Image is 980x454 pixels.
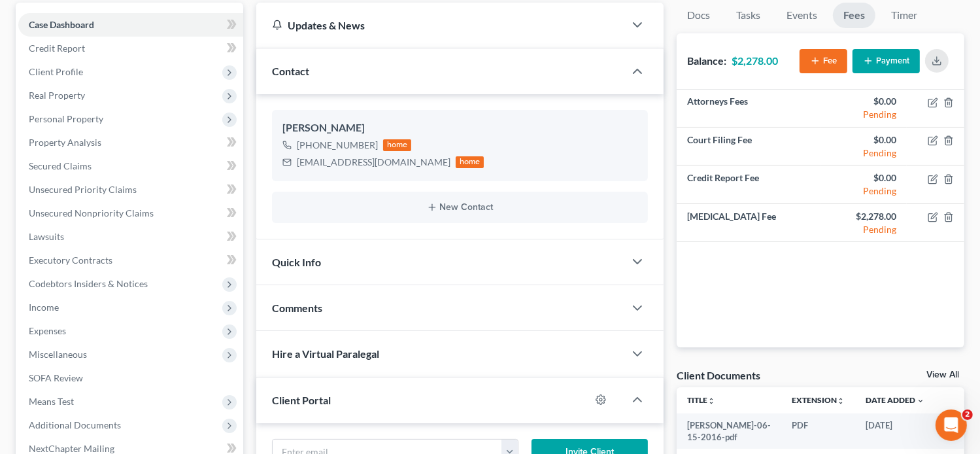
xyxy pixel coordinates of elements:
[917,397,924,405] i: expand_more
[18,225,243,249] a: Lawsuits
[29,396,74,407] span: Means Test
[29,443,114,454] span: NextChapter Mailing
[726,3,771,28] a: Tasks
[732,54,778,67] strong: $2,278.00
[297,139,378,152] div: [PHONE_NUMBER]
[18,37,243,60] a: Credit Report
[18,154,243,178] a: Secured Claims
[282,202,638,213] button: New Contact
[831,133,896,147] div: $0.00
[18,201,243,225] a: Unsecured Nonpriority Claims
[29,302,59,313] span: Income
[677,368,760,382] div: Client Documents
[29,372,83,383] span: SOFA Review
[29,254,112,266] span: Executory Contracts
[677,90,820,128] td: Attorneys Fees
[29,137,101,148] span: Property Analysis
[18,249,243,272] a: Executory Contracts
[677,3,720,28] a: Docs
[18,13,243,37] a: Case Dashboard
[383,139,412,151] div: home
[18,366,243,390] a: SOFA Review
[29,207,154,218] span: Unsecured Nonpriority Claims
[29,113,103,124] span: Personal Property
[831,171,896,184] div: $0.00
[297,156,450,169] div: [EMAIL_ADDRESS][DOMAIN_NAME]
[272,302,322,314] span: Comments
[29,43,85,54] span: Credit Report
[800,49,847,73] button: Fee
[282,120,638,136] div: [PERSON_NAME]
[687,54,726,67] strong: Balance:
[29,184,137,195] span: Unsecured Priority Claims
[855,413,935,449] td: [DATE]
[881,3,928,28] a: Timer
[29,66,83,77] span: Client Profile
[853,49,920,73] button: Payment
[792,395,845,405] a: Extensionunfold_more
[677,413,781,449] td: [PERSON_NAME]-06-15-2016-pdf
[926,370,959,379] a: View All
[831,147,896,160] div: Pending
[18,178,243,201] a: Unsecured Priority Claims
[677,203,820,241] td: [MEDICAL_DATA] Fee
[29,160,92,171] span: Secured Claims
[29,419,121,430] span: Additional Documents
[677,128,820,166] td: Court Filing Fee
[29,19,94,30] span: Case Dashboard
[962,410,973,420] span: 2
[456,156,484,168] div: home
[781,413,855,449] td: PDF
[29,349,87,360] span: Miscellaneous
[272,256,321,268] span: Quick Info
[831,95,896,108] div: $0.00
[29,90,85,101] span: Real Property
[29,325,66,336] span: Expenses
[776,3,828,28] a: Events
[833,3,875,28] a: Fees
[29,231,64,242] span: Lawsuits
[29,278,148,289] span: Codebtors Insiders & Notices
[272,18,609,32] div: Updates & News
[866,395,924,405] a: Date Added expand_more
[272,65,309,77] span: Contact
[687,395,715,405] a: Titleunfold_more
[936,410,967,441] iframe: Intercom live chat
[272,394,331,406] span: Client Portal
[707,397,715,405] i: unfold_more
[272,347,379,360] span: Hire a Virtual Paralegal
[677,166,820,203] td: Credit Report Fee
[831,108,896,121] div: Pending
[831,210,896,223] div: $2,278.00
[18,131,243,154] a: Property Analysis
[837,397,845,405] i: unfold_more
[831,184,896,198] div: Pending
[831,223,896,236] div: Pending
